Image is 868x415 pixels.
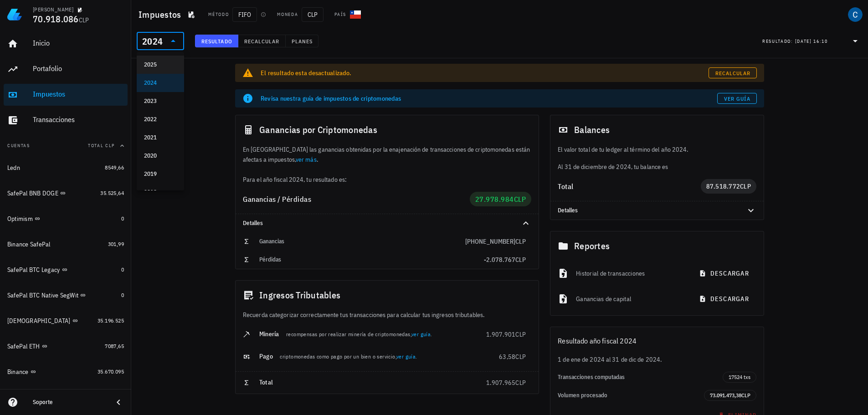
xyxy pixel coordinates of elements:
[7,292,78,299] div: SafePal BTC Native SegWit
[795,37,828,46] div: [DATE] 16:10
[100,190,124,196] span: 35.525,64
[79,16,89,24] span: CLP
[550,327,764,354] div: Resultado año fiscal 2024
[144,170,177,178] div: 2019
[7,190,58,197] div: SafePal BNB DOGE
[259,352,273,360] span: Pago
[693,291,756,307] button: descargar
[98,368,124,375] span: 35.670.095
[286,331,432,338] span: recompensas por realizar minería de criptomonedas, .
[33,90,124,98] div: Impuestos
[740,182,751,190] span: CLP
[280,353,417,360] span: criptomonedas como pago por un bien o servicio, .
[261,94,717,103] div: Revisa nuestra guía de impuestos de criptomonedas
[88,143,115,149] span: Total CLP
[33,6,73,13] div: [PERSON_NAME]
[286,35,319,47] button: Planes
[515,353,526,361] span: CLP
[144,79,177,87] div: 2024
[350,9,361,20] div: CL-icon
[144,189,177,196] div: 2018
[144,97,177,105] div: 2023
[7,164,20,172] div: Ledn
[693,265,756,282] button: descargar
[715,70,751,77] span: Recalcular
[236,115,539,144] div: Ganancias por Criptomonedas
[757,32,866,50] div: Resultado:[DATE] 16:10
[709,67,757,78] a: Recalcular
[291,38,313,45] span: Planes
[236,281,539,310] div: Ingresos Tributables
[701,269,749,277] span: descargar
[7,241,51,248] div: Binance SafePal
[717,93,757,104] a: Ver guía
[515,256,526,264] span: CLP
[4,284,128,306] a: SafePal BTC Native SegWit 0
[105,343,124,349] span: 7087,65
[550,231,764,261] div: Reportes
[550,354,764,364] div: 1 de ene de 2024 al 31 de dic de 2024.
[4,58,128,80] a: Portafolio
[243,195,311,204] span: Ganancias / Pérdidas
[486,330,515,338] span: 1.907.901
[261,68,709,77] div: El resultado esta desactualizado.
[144,61,177,68] div: 2025
[259,330,279,338] span: Minería
[33,13,79,25] span: 70.918.086
[4,259,128,281] a: SafePal BTC Legacy 0
[4,84,128,106] a: Impuestos
[201,38,232,45] span: Resultado
[7,343,40,350] div: SafePal ETH
[302,7,324,22] span: CLP
[121,266,124,273] span: 0
[4,157,128,179] a: Ledn 8549,66
[4,135,128,157] button: CuentasTotal CLP
[558,207,734,214] div: Detalles
[33,115,124,124] div: Transacciones
[515,330,526,338] span: CLP
[296,155,317,164] a: ver más
[144,152,177,159] div: 2020
[558,392,704,399] div: Volumen procesado
[4,361,128,383] a: Binance 35.670.095
[499,353,515,361] span: 63,58
[334,11,346,18] div: País
[741,392,750,399] span: CLP
[4,310,128,332] a: [DEMOGRAPHIC_DATA] 35.196.525
[558,144,756,154] p: El valor total de tu ledger al término del año 2024.
[236,310,539,320] div: Recuerda categorizar correctamente tus transacciones para calcular tus ingresos tributables.
[277,11,298,18] div: Moneda
[139,7,185,22] h1: Impuestos
[550,201,764,220] div: Detalles
[142,37,163,46] div: 2024
[515,379,526,387] span: CLP
[550,115,764,144] div: Balances
[98,317,124,324] span: 35.196.525
[558,183,701,190] div: Total
[195,35,238,47] button: Resultado
[7,317,71,325] div: [DEMOGRAPHIC_DATA]
[484,256,515,264] span: -2.078.767
[411,331,431,338] a: ver guía
[243,220,509,227] div: Detalles
[121,292,124,298] span: 0
[762,35,795,47] div: Resultado:
[121,215,124,222] span: 0
[4,33,128,55] a: Inicio
[244,38,280,45] span: Recalcular
[4,335,128,357] a: SafePal ETH 7087,65
[475,195,514,204] span: 27.978.984
[576,263,686,283] div: Historial de transacciones
[144,116,177,123] div: 2022
[7,368,29,376] div: Binance
[259,238,465,245] div: Ganancias
[259,378,273,386] span: Total
[514,195,526,204] span: CLP
[7,266,60,274] div: SafePal BTC Legacy
[259,256,484,263] div: Pérdidas
[550,144,764,172] div: Al 31 de diciembre de 2024, tu balance es
[108,241,124,247] span: 301,99
[576,289,686,309] div: Ganancias de capital
[4,109,128,131] a: Transacciones
[4,233,128,255] a: Binance SafePal 301,99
